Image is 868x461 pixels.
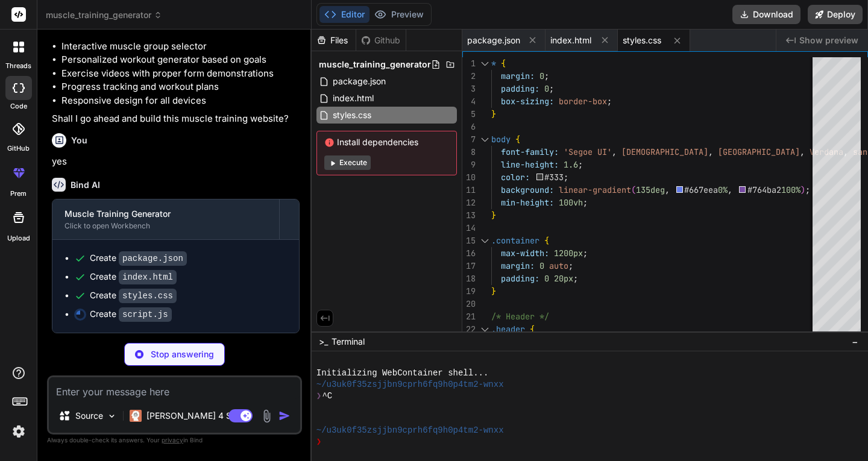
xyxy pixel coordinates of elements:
[119,289,177,303] code: styles.css
[718,184,728,195] span: 0%
[491,235,539,246] span: .container
[319,6,370,23] button: Editor
[583,248,588,259] span: ;
[708,146,713,157] span: ,
[491,210,496,221] span: }
[462,121,476,133] div: 6
[501,260,535,271] span: margin:
[501,83,539,94] span: padding:
[501,58,506,69] span: {
[462,298,476,310] div: 20
[728,184,732,195] span: ,
[583,197,588,208] span: ;
[312,34,356,46] div: Files
[61,94,300,108] li: Responsive design for all devices
[491,324,525,334] span: .header
[319,336,328,348] span: >_
[491,286,496,296] span: }
[539,260,544,271] span: 0
[550,34,591,46] span: index.html
[718,146,800,157] span: [GEOGRAPHIC_DATA]
[623,34,661,46] span: styles.css
[549,83,554,94] span: ;
[332,74,387,89] span: package.json
[119,307,172,322] code: script.js
[554,273,573,284] span: 20px
[47,434,302,446] p: Always double-check its answers. Your in Bind
[544,235,549,246] span: {
[462,285,476,298] div: 19
[501,184,554,195] span: background:
[573,273,578,284] span: ;
[684,184,718,195] span: #667eea
[501,159,559,170] span: line-height:
[515,134,520,145] span: {
[808,5,863,24] button: Deploy
[151,348,214,360] p: Stop answering
[356,34,406,46] div: Github
[90,308,172,321] div: Create
[64,208,267,220] div: Muscle Training Generator
[559,96,607,107] span: border-box
[462,222,476,234] div: 14
[260,409,274,423] img: attachment
[316,379,504,390] span: ~/u3uk0f35zsjjbn9cprh6fq9h0p4tm2-wnxx
[501,71,535,81] span: margin:
[324,136,449,148] span: Install dependencies
[559,184,631,195] span: linear-gradient
[316,390,322,402] span: ❯
[462,95,476,108] div: 4
[52,199,279,239] button: Muscle Training GeneratorClick to open Workbench
[665,184,670,195] span: ,
[462,70,476,83] div: 2
[130,410,142,422] img: Claude 4 Sonnet
[10,189,27,199] label: prem
[530,324,535,334] span: {
[800,146,805,157] span: ,
[462,323,476,336] div: 22
[501,273,539,284] span: padding:
[559,197,583,208] span: 100vh
[544,273,549,284] span: 0
[462,158,476,171] div: 9
[162,436,183,444] span: privacy
[8,421,29,442] img: settings
[5,61,31,71] label: threads
[64,221,267,231] div: Click to open Workbench
[491,108,496,119] span: }
[612,146,617,157] span: ,
[501,96,554,107] span: box-sizing:
[544,83,549,94] span: 0
[501,172,530,183] span: color:
[322,390,332,402] span: ^C
[477,234,492,247] div: Click to collapse the range.
[849,332,861,351] button: −
[462,272,476,285] div: 18
[52,112,300,126] p: Shall I go ahead and build this muscle training website?
[564,146,612,157] span: 'Segoe UI'
[324,155,371,170] button: Execute
[477,133,492,146] div: Click to collapse the range.
[7,233,30,243] label: Upload
[462,196,476,209] div: 12
[578,159,583,170] span: ;
[800,184,805,195] span: )
[491,311,549,322] span: /* Header */
[462,247,476,260] div: 16
[631,184,636,195] span: (
[501,197,554,208] span: min-height:
[491,134,511,145] span: body
[61,53,300,67] li: Personalized workout generator based on goals
[732,5,800,24] button: Download
[332,336,365,348] span: Terminal
[61,67,300,81] li: Exercise videos with proper form demonstrations
[462,83,476,95] div: 3
[544,71,549,81] span: ;
[75,410,103,422] p: Source
[316,425,504,436] span: ~/u3uk0f35zsjjbn9cprh6fq9h0p4tm2-wnxx
[607,96,612,107] span: ;
[107,411,117,421] img: Pick Models
[46,9,162,21] span: muscle_training_generator
[370,6,429,23] button: Preview
[501,146,559,157] span: font-family:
